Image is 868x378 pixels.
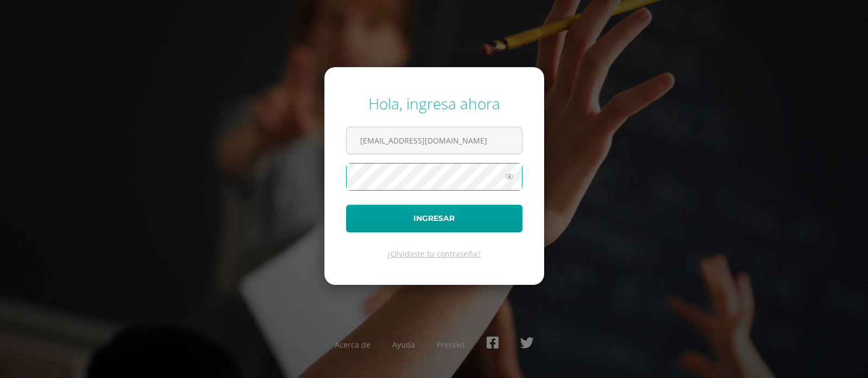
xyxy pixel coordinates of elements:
button: Ingresar [346,205,522,232]
a: Ayuda [392,340,415,350]
a: Acerca de [335,340,371,350]
div: Hola, ingresa ahora [346,93,522,114]
input: Correo electrónico o usuario [347,127,522,154]
a: Presskit [437,340,465,350]
a: ¿Olvidaste tu contraseña? [387,249,481,259]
